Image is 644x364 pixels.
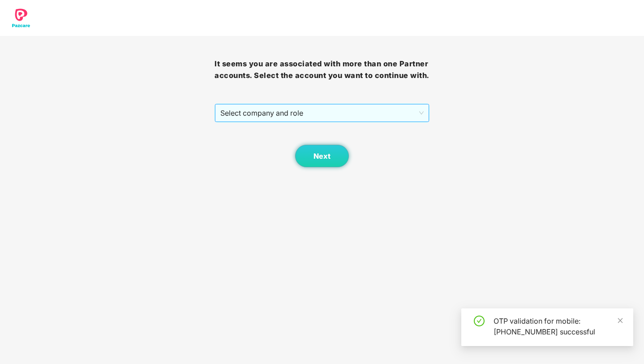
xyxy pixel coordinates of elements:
span: Next [313,152,331,160]
span: close [617,317,623,324]
button: Next [295,145,349,167]
div: OTP validation for mobile: [PHONE_NUMBER] successful [494,316,623,337]
span: check-circle [474,316,485,326]
h3: It seems you are associated with more than one Partner accounts. Select the account you want to c... [215,58,429,81]
span: Select company and role [220,104,423,121]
